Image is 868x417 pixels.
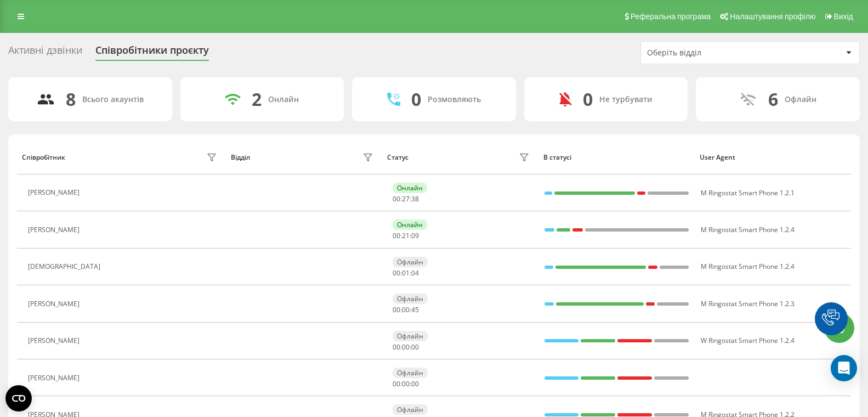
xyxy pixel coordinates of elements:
span: 00 [393,379,400,388]
div: В статусі [543,154,689,161]
div: Офлайн [785,95,816,104]
div: Офлайн [393,404,428,415]
span: 38 [411,194,419,204]
div: Офлайн [393,331,428,341]
span: 00 [393,268,400,278]
div: Співробітники проєкту [95,44,209,61]
div: Онлайн [268,95,299,104]
div: [PERSON_NAME] [28,337,82,345]
span: W Ringostat Smart Phone 1.2.4 [701,336,795,345]
span: 00 [393,231,400,240]
div: : : [393,306,419,314]
div: : : [393,195,419,203]
span: M Ringostat Smart Phone 1.2.4 [701,225,795,234]
div: [PERSON_NAME] [28,374,82,382]
div: Open Intercom Messenger [831,355,857,381]
span: M Ringostat Smart Phone 1.2.4 [701,262,795,271]
span: 09 [411,231,419,240]
span: 00 [411,379,419,388]
div: Співробітник [22,154,65,161]
div: Офлайн [393,368,428,378]
span: 00 [393,194,400,204]
span: 00 [402,379,410,388]
div: Статус [387,154,409,161]
div: Активні дзвінки [8,44,82,61]
span: 00 [411,342,419,352]
div: Всього акаунтів [82,95,144,104]
span: M Ringostat Smart Phone 1.2.1 [701,188,795,198]
div: : : [393,380,419,388]
div: Відділ [231,154,250,161]
div: 0 [583,89,593,110]
div: 6 [768,89,778,110]
div: : : [393,232,419,240]
div: Онлайн [393,183,427,193]
div: Онлайн [393,219,427,230]
span: 45 [411,305,419,314]
div: [PERSON_NAME] [28,300,82,308]
button: Open CMP widget [5,385,32,412]
div: Офлайн [393,257,428,267]
div: : : [393,343,419,351]
div: 2 [252,89,262,110]
span: 00 [402,305,410,314]
div: : : [393,269,419,277]
div: [PERSON_NAME] [28,226,82,234]
div: [PERSON_NAME] [28,189,82,196]
div: 8 [66,89,76,110]
div: 0 [411,89,421,110]
span: Налаштування профілю [730,12,815,21]
span: 01 [402,268,410,278]
span: 00 [402,342,410,352]
div: Розмовляють [428,95,481,104]
div: [DEMOGRAPHIC_DATA] [28,263,103,271]
span: Вихід [834,12,853,21]
span: Реферальна програма [631,12,711,21]
div: Оберіть відділ [647,48,778,58]
span: 00 [393,305,400,314]
div: Офлайн [393,294,428,304]
div: Не турбувати [599,95,653,104]
div: User Agent [700,154,846,161]
span: 21 [402,231,410,240]
span: 04 [411,268,419,278]
span: 27 [402,194,410,204]
span: 00 [393,342,400,352]
span: M Ringostat Smart Phone 1.2.3 [701,299,795,308]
